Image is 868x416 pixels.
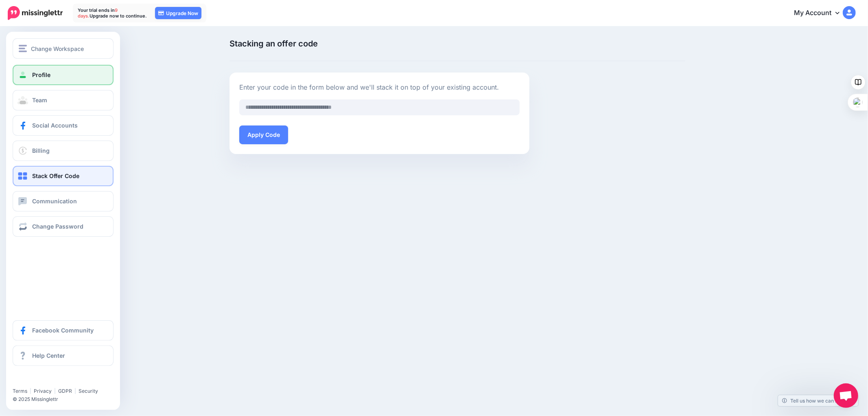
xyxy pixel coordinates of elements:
[78,7,147,19] p: Your trial ends in Upgrade now to continue.
[13,216,114,237] a: Change Password
[13,166,114,186] a: Stack Offer Code
[13,38,114,59] button: Change Workspace
[786,3,856,23] a: My Account
[13,141,114,161] a: Billing
[239,125,288,144] button: Apply Code
[13,320,114,341] a: Facebook Community
[32,223,83,230] span: Change Password
[13,395,118,403] li: © 2025 Missinglettr
[58,388,72,394] a: GDPR
[54,388,56,394] span: |
[19,45,27,52] img: menu.png
[32,97,47,103] span: Team
[79,388,98,394] a: Security
[778,395,858,406] a: Tell us how we can improve
[834,383,858,408] div: Open chat
[34,388,52,394] a: Privacy
[239,82,520,93] p: Enter your code in the form below and we'll stack it on top of your existing account.
[32,172,79,179] span: Stack Offer Code
[32,71,50,78] span: Profile
[32,198,77,205] span: Communication
[13,90,114,110] a: Team
[32,147,50,154] span: Billing
[32,327,94,334] span: Facebook Community
[31,44,84,53] span: Change Workspace
[13,191,114,211] a: Communication
[32,122,78,129] span: Social Accounts
[230,40,529,48] span: Stacking an offer code
[13,388,27,394] a: Terms
[13,346,114,366] a: Help Center
[13,65,114,85] a: Profile
[13,115,114,136] a: Social Accounts
[32,352,65,359] span: Help Center
[30,388,31,394] span: |
[74,388,76,394] span: |
[8,6,63,20] img: Missinglettr
[155,7,201,19] a: Upgrade Now
[13,376,74,384] iframe: Twitter Follow Button
[78,7,118,19] span: 9 days.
